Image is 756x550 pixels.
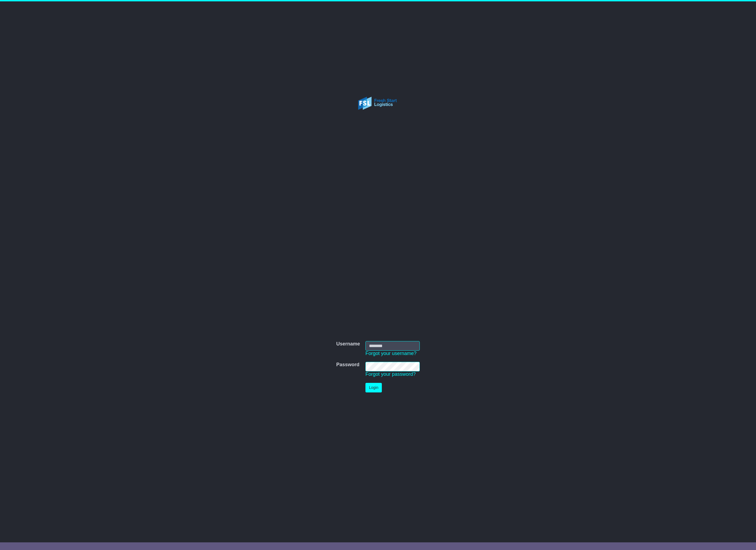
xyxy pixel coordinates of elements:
button: Login [365,383,382,392]
a: Forgot your password? [365,371,416,377]
label: Username [336,341,360,347]
img: Fresh Start Logistics Pty Ltd [349,80,407,126]
label: Password [336,362,359,368]
a: Forgot your username? [365,351,416,356]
